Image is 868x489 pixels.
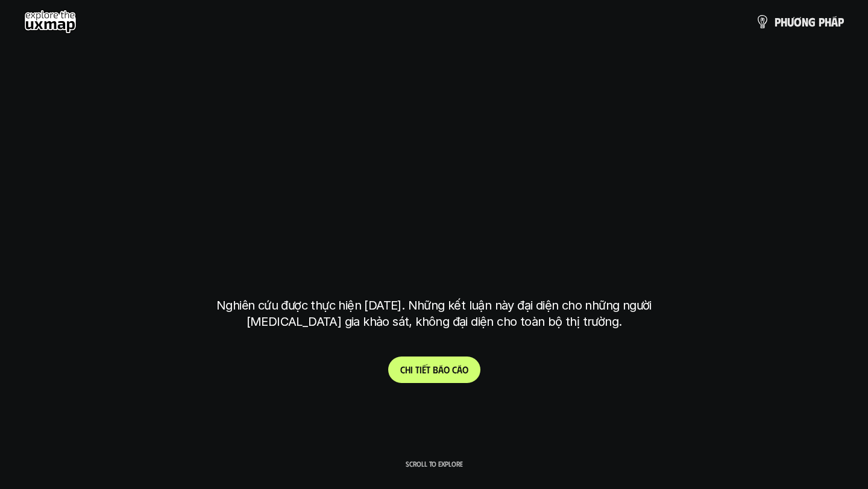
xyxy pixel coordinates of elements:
p: Scroll to explore [406,459,463,468]
h1: tại [GEOGRAPHIC_DATA] [219,231,649,281]
span: h [405,364,410,375]
span: i [420,364,422,375]
span: á [438,364,444,375]
span: ơ [794,15,802,28]
span: h [781,15,787,28]
span: ư [787,15,794,28]
span: ế [422,364,426,375]
span: p [819,15,825,28]
span: n [802,15,808,28]
span: á [831,15,838,28]
span: t [415,364,420,375]
span: c [452,364,457,375]
span: o [462,364,468,375]
a: Chitiếtbáocáo [388,357,480,383]
span: o [444,364,450,375]
span: á [457,364,462,375]
span: h [825,15,831,28]
span: t [426,364,430,375]
span: g [808,15,816,28]
span: i [410,364,413,375]
h6: Kết quả nghiên cứu [392,108,484,122]
h1: phạm vi công việc của [214,135,654,186]
span: b [433,364,438,375]
span: p [838,15,844,28]
a: phươngpháp [755,10,844,34]
p: Nghiên cứu được thực hiện [DATE]. Những kết luận này đại diện cho những người [MEDICAL_DATA] gia ... [208,297,660,330]
span: p [775,15,781,28]
span: C [400,364,405,375]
